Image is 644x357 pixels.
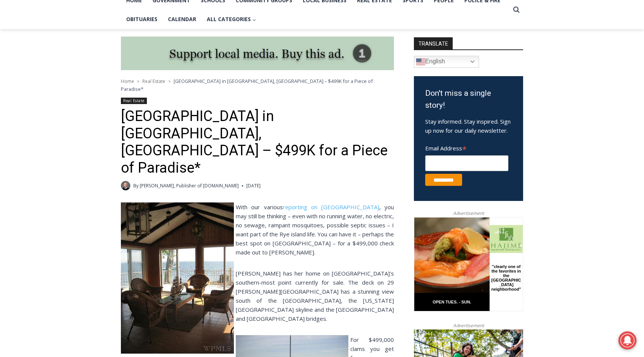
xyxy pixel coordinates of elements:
p: [PERSON_NAME] has her home on [GEOGRAPHIC_DATA]’s southern-most point currently for sale. The dec... [121,269,394,323]
div: "The first chef I interviewed talked about coming to [GEOGRAPHIC_DATA] from [GEOGRAPHIC_DATA] in ... [190,0,356,73]
p: With our various , you may still be thinking – even with no running water, no electric, no sewage... [121,202,394,257]
span: > [137,79,139,84]
a: Author image [121,181,130,190]
label: Email Address [425,141,508,154]
span: [GEOGRAPHIC_DATA] in [GEOGRAPHIC_DATA], [GEOGRAPHIC_DATA] – $499K for a Piece of Paradise* [121,78,373,92]
a: Obituaries [121,10,163,29]
a: Calendar [163,10,201,29]
span: Advertisement [446,210,491,217]
time: [DATE] [246,182,261,189]
h1: [GEOGRAPHIC_DATA] in [GEOGRAPHIC_DATA], [GEOGRAPHIC_DATA] – $499K for a Piece of Paradise* [121,108,394,176]
a: Home [121,78,134,84]
img: Tierney_house_hen_island_1 [121,202,234,354]
a: reporting on [GEOGRAPHIC_DATA] [283,203,380,211]
nav: Breadcrumbs [121,77,394,93]
h3: Don't miss a single story! [425,87,512,111]
strong: TRANSLATE [414,37,453,49]
span: Advertisement [446,322,491,329]
span: > [168,79,171,84]
a: English [414,56,479,68]
span: Intern @ [DOMAIN_NAME] [197,75,349,92]
div: "clearly one of the favorites in the [GEOGRAPHIC_DATA] neighborhood" [77,47,107,90]
p: Stay informed. Stay inspired. Sign up now for our daily newsletter. [425,117,512,135]
a: [PERSON_NAME], Publisher of [DOMAIN_NAME] [140,182,239,189]
img: en [416,57,425,66]
a: Real Estate [142,78,165,84]
span: By [133,182,139,189]
a: Intern @ [DOMAIN_NAME] [181,73,365,94]
a: Real Estate [121,98,147,104]
button: Child menu of All Categories [201,10,261,29]
img: support local media, buy this ad [121,37,394,70]
button: View Search Form [510,3,523,17]
a: Open Tues. - Sun. [PHONE_NUMBER] [0,76,76,94]
span: Open Tues. - Sun. [PHONE_NUMBER] [2,78,74,106]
